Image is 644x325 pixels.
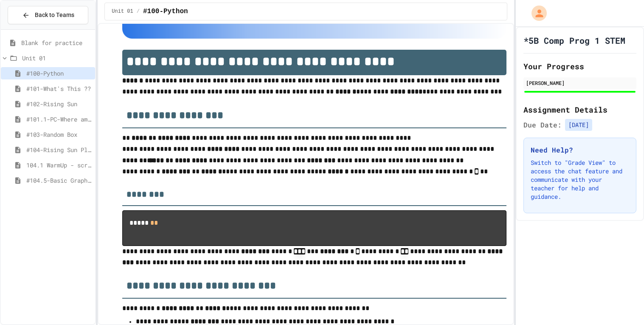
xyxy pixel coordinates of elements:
span: Unit 01 [112,8,133,15]
span: #104-Rising Sun Plus [26,145,92,154]
div: My Account [523,3,549,23]
span: #102-Rising Sun [26,99,92,108]
span: 104.1 WarmUp - screen accessors [26,161,92,170]
h2: Your Progress [523,60,636,72]
h3: Need Help? [531,145,629,155]
span: Back to Teams [35,11,74,20]
span: #104.5-Basic Graphics Review [26,176,92,185]
span: #100-Python [143,6,188,17]
span: #100-Python [26,69,92,78]
button: Back to Teams [8,6,88,24]
span: #103-Random Box [26,130,92,139]
span: [DATE] [565,119,592,131]
p: Switch to "Grade View" to access the chat feature and communicate with your teacher for help and ... [531,158,629,201]
span: #101-What's This ?? [26,84,92,93]
span: Due Date: [523,120,562,130]
span: Unit 01 [22,54,92,62]
span: / [137,8,140,15]
span: Blank for practice [21,38,92,47]
span: #101.1-PC-Where am I? [26,115,92,124]
h2: Assignment Details [523,104,636,116]
h1: *5B Comp Prog 1 STEM [523,34,625,46]
div: [PERSON_NAME] [526,79,634,87]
